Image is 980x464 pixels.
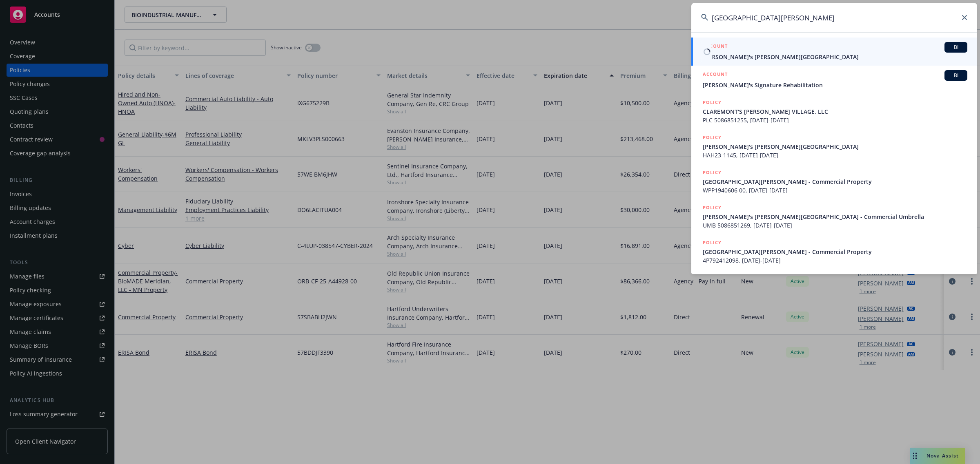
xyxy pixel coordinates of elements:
[691,199,977,234] a: POLICY[PERSON_NAME]'s [PERSON_NAME][GEOGRAPHIC_DATA] - Commercial UmbrellaUMB 5086851269, [DATE]-...
[691,3,977,32] input: Search...
[691,164,977,199] a: POLICY[GEOGRAPHIC_DATA][PERSON_NAME] - Commercial PropertyWPP1940606 00, [DATE]-[DATE]
[703,221,967,230] span: UMB 5086851269, [DATE]-[DATE]
[703,151,967,159] span: HAH23-1145, [DATE]-[DATE]
[691,129,977,164] a: POLICY[PERSON_NAME]'s [PERSON_NAME][GEOGRAPHIC_DATA]HAH23-1145, [DATE]-[DATE]
[703,42,728,52] h5: ACCOUNT
[691,94,977,129] a: POLICYCLAREMONT'S [PERSON_NAME] VILLAGE, LLCPLC 5086851255, [DATE]-[DATE]
[703,107,967,116] span: CLAREMONT'S [PERSON_NAME] VILLAGE, LLC
[703,98,722,106] h5: POLICY
[703,247,967,256] span: [GEOGRAPHIC_DATA][PERSON_NAME] - Commercial Property
[703,186,967,194] span: WPP1940606 00, [DATE]-[DATE]
[691,66,977,94] a: ACCOUNTBI[PERSON_NAME]'s Signature Rehabilitation
[703,53,967,61] span: [PERSON_NAME]'s [PERSON_NAME][GEOGRAPHIC_DATA]
[703,116,967,124] span: PLC 5086851255, [DATE]-[DATE]
[948,44,964,51] span: BI
[948,72,964,79] span: BI
[691,234,977,269] a: POLICY[GEOGRAPHIC_DATA][PERSON_NAME] - Commercial Property4P792412098, [DATE]-[DATE]
[703,177,967,186] span: [GEOGRAPHIC_DATA][PERSON_NAME] - Commercial Property
[691,38,977,66] a: ACCOUNTBI[PERSON_NAME]'s [PERSON_NAME][GEOGRAPHIC_DATA]
[703,212,967,221] span: [PERSON_NAME]'s [PERSON_NAME][GEOGRAPHIC_DATA] - Commercial Umbrella
[703,256,967,265] span: 4P792412098, [DATE]-[DATE]
[703,239,722,247] h5: POLICY
[703,203,722,212] h5: POLICY
[703,133,722,141] h5: POLICY
[703,168,722,177] h5: POLICY
[703,81,967,89] span: [PERSON_NAME]'s Signature Rehabilitation
[703,142,967,151] span: [PERSON_NAME]'s [PERSON_NAME][GEOGRAPHIC_DATA]
[703,70,728,80] h5: ACCOUNT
